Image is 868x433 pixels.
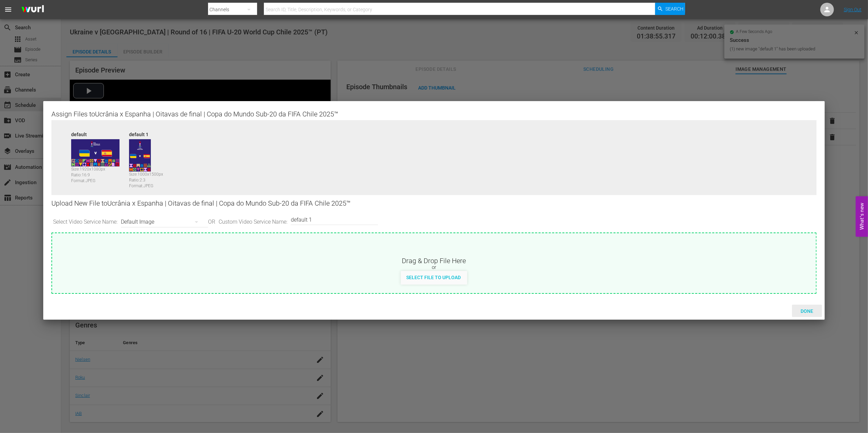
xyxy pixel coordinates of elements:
[665,3,683,15] span: Search
[401,271,466,283] button: Select File to Upload
[129,139,151,172] img: 91593162-default-1_v1.jpg
[121,212,205,231] div: Default Image
[844,7,862,12] a: Sign Out
[4,5,12,14] span: menu
[71,139,120,166] img: 91593162-default_v1.jpg
[856,196,868,237] button: Open Feedback Widget
[217,218,289,226] span: Custom Video Service Name:
[52,256,816,264] div: Drag & Drop File Here
[655,3,685,15] button: Search
[129,172,184,186] div: Size: 1000 x 1500 px Ratio: 2:3 Format: JPEG
[51,195,816,212] div: Upload New File to Ucrânia x Espanha | Oitavas de final | Copa do Mundo Sub-20 da FIFA Chile 2025™
[52,264,816,271] div: or
[401,275,466,280] span: Select File to Upload
[206,218,217,226] span: OR
[71,131,126,136] div: default
[129,131,184,136] div: default 1
[51,218,119,226] span: Select Video Service Name:
[16,2,49,18] img: ans4CAIJ8jUAAAAAAAAAAAAAAAAAAAAAAAAgQb4GAAAAAAAAAAAAAAAAAAAAAAAAJMjXAAAAAAAAAAAAAAAAAAAAAAAAgAT5G...
[795,308,819,314] span: Done
[71,166,126,181] div: Size: 1920 x 1080 px Ratio: 16:9 Format: JPEG
[51,109,816,117] div: Assign Files to Ucrânia x Espanha | Oitavas de final | Copa do Mundo Sub-20 da FIFA Chile 2025™
[792,305,822,317] button: Done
